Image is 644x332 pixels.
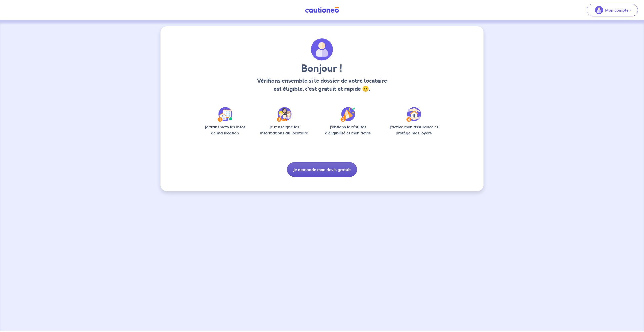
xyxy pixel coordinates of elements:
[255,63,388,75] h3: Bonjour !
[255,77,388,93] p: Vérifions ensemble si le dossier de votre locataire est éligible, c’est gratuit et rapide 😉.
[257,124,311,136] p: Je renseigne les informations du locataire
[595,6,603,14] img: illu_account_valid_menu.svg
[311,38,333,61] img: archivate
[406,107,421,122] img: /static/bfff1cf634d835d9112899e6a3df1a5d/Step-4.svg
[587,4,638,16] button: illu_account_valid_menu.svgMon compte
[218,107,232,122] img: /static/90a569abe86eec82015bcaae536bd8e6/Step-1.svg
[319,124,377,136] p: J’obtiens le résultat d’éligibilité et mon devis
[340,107,355,122] img: /static/f3e743aab9439237c3e2196e4328bba9/Step-3.svg
[287,162,357,177] button: Je demande mon devis gratuit
[605,7,629,13] p: Mon compte
[277,107,291,122] img: /static/c0a346edaed446bb123850d2d04ad552/Step-2.svg
[303,7,341,13] img: Cautioneo
[201,124,249,136] p: Je transmets les infos de ma location
[384,124,443,136] p: J’active mon assurance et protège mes loyers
